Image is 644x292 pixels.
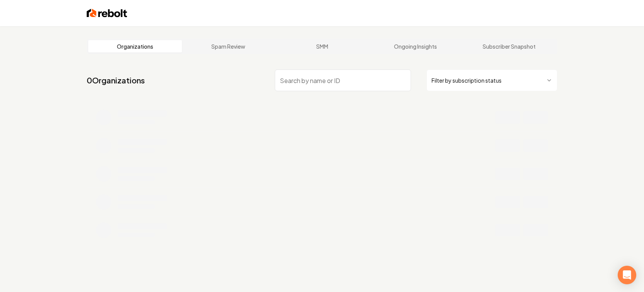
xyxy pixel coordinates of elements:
a: 0Organizations [87,75,145,86]
a: Spam Review [182,40,276,53]
input: Search by name or ID [275,70,411,91]
a: Ongoing Insights [369,40,462,53]
a: Subscriber Snapshot [462,40,556,53]
div: Open Intercom Messenger [618,266,636,284]
a: Organizations [88,40,182,53]
a: SMM [275,40,369,53]
img: Rebolt Logo [87,8,127,19]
